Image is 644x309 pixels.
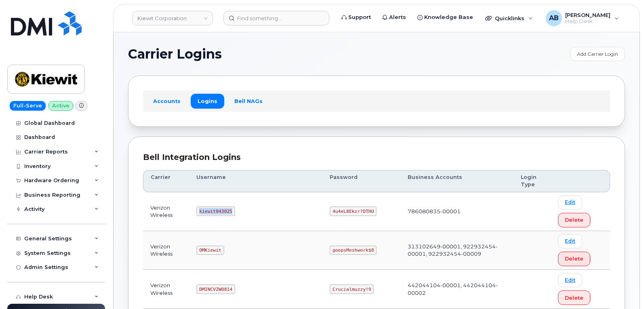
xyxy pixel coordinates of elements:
[146,94,187,108] a: Accounts
[330,206,377,216] code: 4u4eL8Ekzr?DTHU
[558,252,590,266] button: Delete
[143,151,610,163] div: Bell Integration Logins
[143,231,189,270] td: Verizon Wireless
[565,255,583,263] span: Delete
[400,170,514,192] th: Business Accounts
[558,195,582,210] a: Edit
[330,284,374,294] code: Crucialmuzzy!9
[558,273,582,287] a: Edit
[196,284,235,294] code: DMINCVZW0814
[189,170,322,192] th: Username
[227,94,269,108] a: Bell NAGs
[322,170,400,192] th: Password
[143,270,189,309] td: Verizon Wireless
[558,234,582,248] a: Edit
[196,246,224,255] code: OMKiewit
[558,213,590,227] button: Delete
[143,170,189,192] th: Carrier
[400,231,514,270] td: 313102649-00001, 922932454-00001, 922932454-00009
[565,216,583,224] span: Delete
[558,290,590,305] button: Delete
[570,47,625,61] a: Add Carrier Login
[565,294,583,302] span: Delete
[330,246,377,255] code: goopsMeshwork$8
[400,192,514,231] td: 786080835-00001
[400,270,514,309] td: 442044104-00001, 442044104-00002
[128,48,222,60] span: Carrier Logins
[196,206,235,216] code: kiewit043025
[191,94,224,108] a: Logins
[514,170,551,192] th: Login Type
[609,274,638,303] iframe: Messenger Launcher
[143,192,189,231] td: Verizon Wireless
